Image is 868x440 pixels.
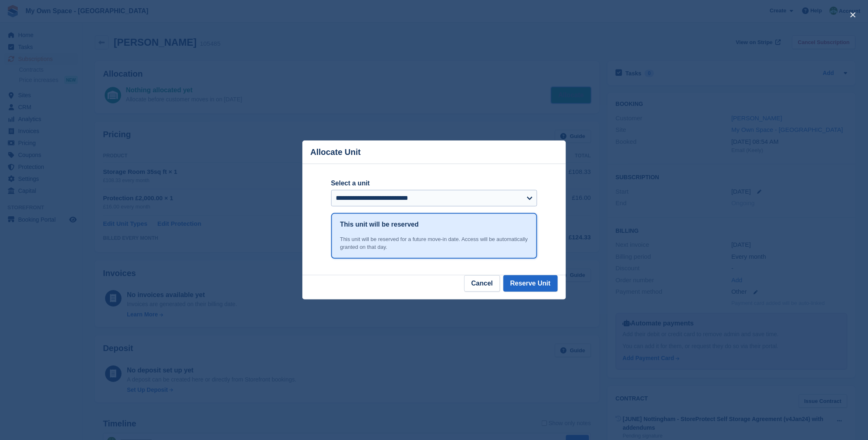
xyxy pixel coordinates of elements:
button: Reserve Unit [503,275,558,292]
button: Cancel [464,275,500,292]
button: close [847,8,860,21]
label: Select a unit [331,178,537,188]
h1: This unit will be reserved [340,220,419,229]
p: Allocate Unit [311,147,361,157]
div: This unit will be reserved for a future move-in date. Access will be automatically granted on tha... [340,235,528,251]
